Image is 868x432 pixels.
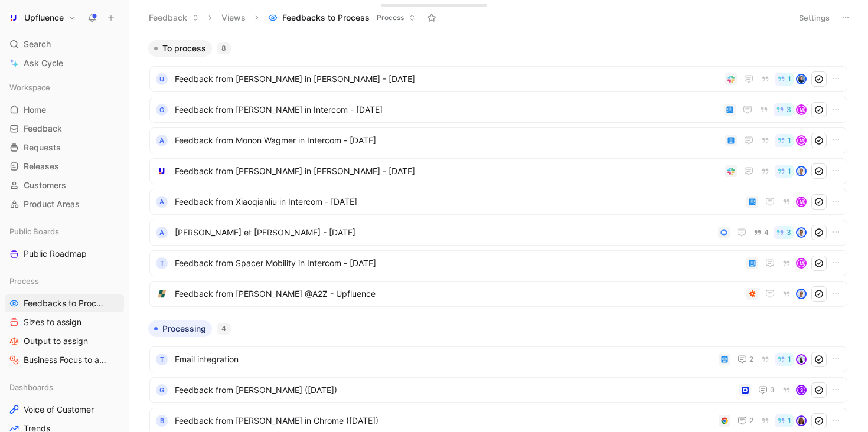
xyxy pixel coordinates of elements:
[774,226,794,239] button: 3
[24,37,51,51] span: Search
[149,189,847,215] a: AFeedback from Xiaoqianliu in Intercom - [DATE]M
[5,272,124,290] div: Process
[156,354,168,365] div: T
[788,76,791,83] span: 1
[24,179,66,191] span: Customers
[217,42,231,54] div: 8
[143,40,853,311] div: To process8
[5,78,124,96] div: Workspace
[156,135,168,146] div: A
[162,42,206,54] span: To process
[788,168,791,175] span: 1
[797,136,805,145] div: M
[282,12,370,24] span: Feedbacks to Process
[5,120,124,138] a: Feedback
[5,101,124,119] a: Home
[148,40,212,57] button: To process
[5,378,124,396] div: Dashboards
[797,259,805,267] div: M
[9,81,50,93] span: Workspace
[5,272,124,369] div: ProcessFeedbacks to ProcessSizes to assignOutput to assignBusiness Focus to assign
[175,195,742,209] span: Feedback from Xiaoqianliu in Intercom - [DATE]
[5,35,124,53] div: Search
[24,316,81,328] span: Sizes to assign
[5,195,124,213] a: Product Areas
[24,161,59,172] span: Releases
[797,106,805,114] div: M
[5,222,124,263] div: Public BoardsPublic Roadmap
[156,104,168,116] div: G
[156,384,168,396] div: G
[156,196,168,208] div: A
[787,229,791,236] span: 3
[775,353,794,366] button: 1
[175,103,719,117] span: Feedback from [PERSON_NAME] in Intercom - [DATE]
[156,73,168,85] div: U
[797,228,805,237] img: avatar
[5,176,124,194] a: Customers
[787,106,791,113] span: 3
[24,198,80,210] span: Product Areas
[377,12,404,24] span: Process
[774,103,794,116] button: 3
[162,323,206,335] span: Processing
[156,227,168,238] div: A
[24,56,63,70] span: Ask Cycle
[797,167,805,175] img: avatar
[751,226,771,239] button: 4
[5,158,124,175] a: Releases
[175,256,742,270] span: Feedback from Spacer Mobility in Intercom - [DATE]
[149,97,847,123] a: GFeedback from [PERSON_NAME] in Intercom - [DATE]3M
[797,417,805,425] img: avatar
[5,222,124,240] div: Public Boards
[24,104,46,116] span: Home
[5,401,124,418] a: Voice of Customer
[24,142,61,153] span: Requests
[735,414,756,428] button: 2
[775,165,794,178] button: 1
[175,72,720,86] span: Feedback from [PERSON_NAME] in [PERSON_NAME] - [DATE]
[735,352,756,366] button: 2
[749,417,753,424] span: 2
[5,245,124,263] a: Public Roadmap
[5,9,79,26] button: UpfluenceUpfluence
[24,248,87,260] span: Public Roadmap
[797,355,805,364] img: avatar
[24,12,64,23] h1: Upfluence
[149,250,847,276] a: tFeedback from Spacer Mobility in Intercom - [DATE]M
[149,220,847,246] a: A[PERSON_NAME] et [PERSON_NAME] - [DATE]43avatar
[9,381,53,393] span: Dashboards
[156,257,168,269] div: t
[775,414,794,427] button: 1
[788,137,791,144] span: 1
[175,383,735,397] span: Feedback from [PERSON_NAME] ([DATE])
[764,229,769,236] span: 4
[794,9,835,26] button: Settings
[775,134,794,147] button: 1
[149,127,847,153] a: AFeedback from Monon Wagmer in Intercom - [DATE]1M
[175,225,713,240] span: [PERSON_NAME] et [PERSON_NAME] - [DATE]
[5,294,124,312] a: Feedbacks to Process
[216,9,251,27] button: Views
[149,158,847,184] a: logoFeedback from [PERSON_NAME] in [PERSON_NAME] - [DATE]1avatar
[24,404,94,415] span: Voice of Customer
[770,387,775,394] span: 3
[149,66,847,92] a: UFeedback from [PERSON_NAME] in [PERSON_NAME] - [DATE]1avatar
[9,275,39,287] span: Process
[797,198,805,206] div: M
[788,356,791,363] span: 1
[217,323,231,335] div: 4
[263,9,421,27] button: Feedbacks to ProcessProcess
[24,123,62,135] span: Feedback
[156,288,168,300] img: logo
[797,75,805,83] img: avatar
[797,386,805,394] div: S
[149,281,847,307] a: logoFeedback from [PERSON_NAME] @A2Z - Upfluenceavatar
[175,414,714,428] span: Feedback from [PERSON_NAME] in Chrome ([DATE])
[749,356,753,363] span: 2
[175,352,714,366] span: Email integration
[148,320,212,337] button: Processing
[5,54,124,72] a: Ask Cycle
[24,297,107,309] span: Feedbacks to Process
[149,377,847,403] a: GFeedback from [PERSON_NAME] ([DATE])3S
